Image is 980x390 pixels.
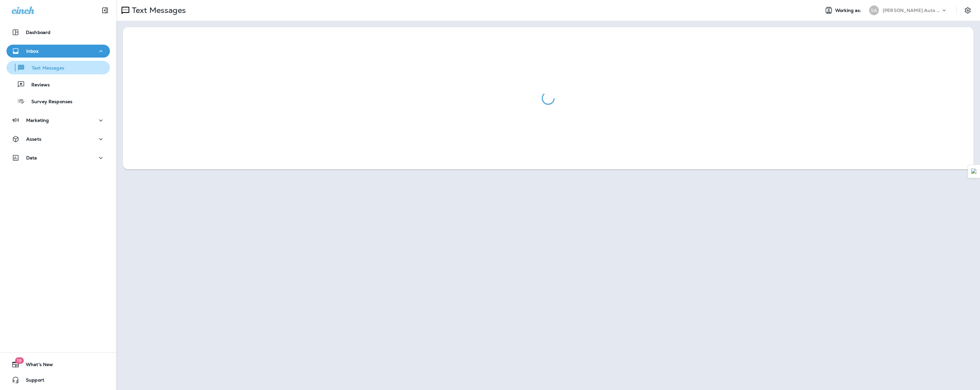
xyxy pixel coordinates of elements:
[26,118,49,123] p: Marketing
[26,155,37,160] p: Data
[962,5,974,16] button: Settings
[6,26,110,39] button: Dashboard
[6,374,110,386] button: Support
[96,4,114,17] button: Collapse Sidebar
[6,151,110,164] button: Data
[25,82,50,88] p: Reviews
[19,377,44,385] span: Support
[6,133,110,146] button: Assets
[26,49,38,54] p: Inbox
[869,5,879,15] div: SA
[6,45,110,58] button: Inbox
[129,5,186,15] p: Text Messages
[19,362,53,370] span: What's New
[6,78,110,91] button: Reviews
[25,65,64,71] p: Text Messages
[15,357,24,364] span: 19
[6,61,110,74] button: Text Messages
[25,99,72,105] p: Survey Responses
[883,8,941,13] p: [PERSON_NAME] Auto Service & Tire Pros
[6,114,110,127] button: Marketing
[835,8,863,13] span: Working as:
[26,30,50,35] p: Dashboard
[6,94,110,108] button: Survey Responses
[26,136,41,142] p: Assets
[6,358,110,371] button: 19What's New
[971,168,977,174] img: Detect Auto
